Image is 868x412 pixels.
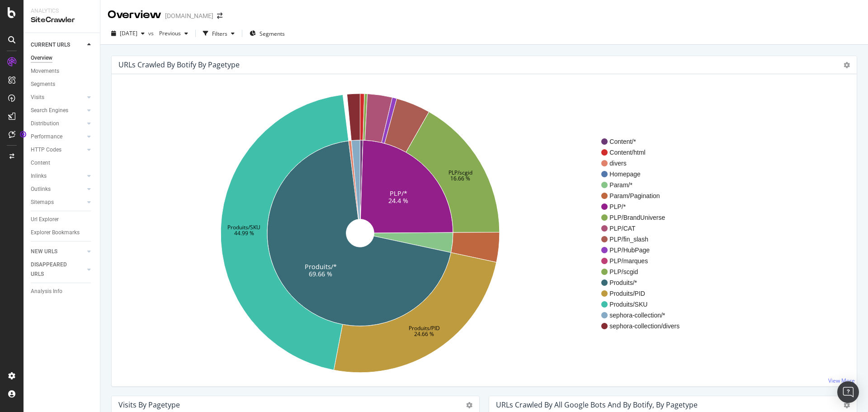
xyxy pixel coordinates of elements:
[828,377,855,384] a: View More
[199,26,238,41] button: Filters
[609,300,679,309] span: Produits/SKU
[609,137,679,146] span: Content/*
[165,11,213,20] div: [DOMAIN_NAME]
[31,215,94,224] a: Url Explorer
[609,191,679,200] span: Param/Pagination
[31,53,94,63] a: Overview
[609,159,679,168] span: divers
[609,322,679,331] span: sephora-collection/divers
[31,171,85,181] a: Inlinks
[156,29,181,37] span: Previous
[609,267,679,276] span: PLP/scgid
[108,26,148,41] button: [DATE]
[31,185,85,194] a: Outlinks
[609,278,679,287] span: Produits/*
[19,130,27,138] div: Tooltip anchor
[118,399,180,411] h4: Visits by pagetype
[31,7,93,15] div: Analytics
[31,145,85,155] a: HTTP Codes
[609,289,679,298] span: Produits/PID
[609,246,679,255] span: PLP/HubPage
[609,311,679,320] span: sephora-collection/*
[212,30,227,38] div: Filters
[844,402,850,408] i: Options
[609,213,679,222] span: PLP/BrandUniverse
[31,185,51,194] div: Outlinks
[31,198,85,207] a: Sitemaps
[609,170,679,179] span: Homepage
[609,235,679,244] span: PLP/fin_slash
[609,180,679,189] span: Param/*
[31,132,85,142] a: Performance
[844,62,850,68] i: Options
[451,174,471,182] text: 16.66 %
[31,171,47,181] div: Inlinks
[31,287,62,296] div: Analysis Info
[609,202,679,211] span: PLP/*
[246,26,288,41] button: Segments
[31,260,85,279] a: DISAPPEARED URLS
[217,13,222,19] div: arrow-right-arrow-left
[31,93,44,102] div: Visits
[31,260,76,279] div: DISAPPEARED URLS
[496,399,698,411] h4: URLs Crawled by All Google Bots and by Botify, by pagetype
[390,189,407,198] text: PLP/*
[388,196,408,204] text: 24.4 %
[31,215,59,224] div: Url Explorer
[31,66,94,76] a: Movements
[31,80,94,89] a: Segments
[120,29,137,37] span: 2025 Aug. 17th
[31,158,94,168] a: Content
[31,228,94,237] a: Explorer Bookmarks
[31,119,59,128] div: Distribution
[31,145,61,155] div: HTTP Codes
[108,7,161,23] div: Overview
[31,198,54,207] div: Sitemaps
[837,381,859,403] div: Open Intercom Messenger
[227,223,260,231] text: Produits/SKU
[118,59,240,71] h4: URLs Crawled By Botify By pagetype
[31,247,85,256] a: NEW URLS
[609,148,679,157] span: Content/html
[31,40,70,50] div: CURRENT URLS
[31,66,59,76] div: Movements
[609,256,679,265] span: PLP/marques
[31,15,93,25] div: SiteCrawler
[609,224,679,233] span: PLP/CAT
[31,80,55,89] div: Segments
[305,262,337,271] text: Produits/*
[466,402,472,408] i: Options
[31,132,62,142] div: Performance
[259,30,285,38] span: Segments
[31,247,57,256] div: NEW URLS
[234,229,254,237] text: 44.99 %
[415,330,434,338] text: 24.66 %
[31,158,50,168] div: Content
[309,270,333,278] text: 69.66 %
[31,228,80,237] div: Explorer Bookmarks
[409,324,440,332] text: Produits/PID
[31,40,85,50] a: CURRENT URLS
[148,29,156,37] span: vs
[156,26,192,41] button: Previous
[31,106,85,115] a: Search Engines
[31,119,85,128] a: Distribution
[31,287,94,296] a: Analysis Info
[31,53,52,63] div: Overview
[31,93,85,102] a: Visits
[31,106,68,115] div: Search Engines
[448,168,472,176] text: PLP/scgid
